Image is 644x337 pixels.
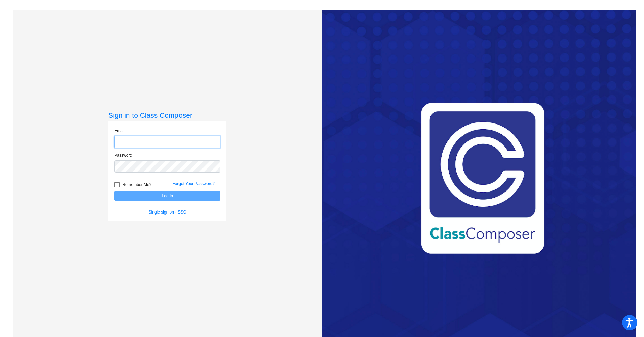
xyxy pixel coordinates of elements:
a: Single sign on - SSO [149,210,186,215]
a: Forgot Your Password? [172,181,215,186]
span: Remember Me? [122,181,151,189]
button: Log In [114,191,220,201]
h3: Sign in to Class Composer [108,111,226,119]
label: Email [114,128,124,134]
label: Password [114,152,132,158]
